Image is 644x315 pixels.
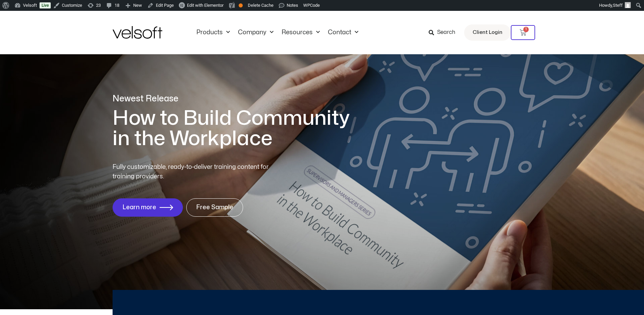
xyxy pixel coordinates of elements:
[113,162,281,181] p: Fully customizable, ready-to-deliver training content for training providers.
[473,28,502,37] span: Client Login
[113,26,162,39] img: Velsoft Training Materials
[196,204,233,211] span: Free Sample
[122,204,156,211] span: Learn more
[613,3,623,8] span: Steff
[187,3,223,8] span: Edit with Elementor
[192,29,362,36] nav: Menu
[234,29,278,36] a: CompanyMenu Toggle
[278,29,324,36] a: ResourcesMenu Toggle
[437,28,455,37] span: Search
[113,93,359,105] p: Newest Release
[186,198,243,217] a: Free Sample
[523,27,529,32] span: 1
[40,2,51,8] a: Live
[113,108,359,149] h1: How to Build Community in the Workplace
[113,198,183,217] a: Learn more
[192,29,234,36] a: ProductsMenu Toggle
[239,3,243,7] div: OK
[511,25,535,40] a: 1
[464,24,511,41] a: Client Login
[429,27,460,38] a: Search
[324,29,362,36] a: ContactMenu Toggle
